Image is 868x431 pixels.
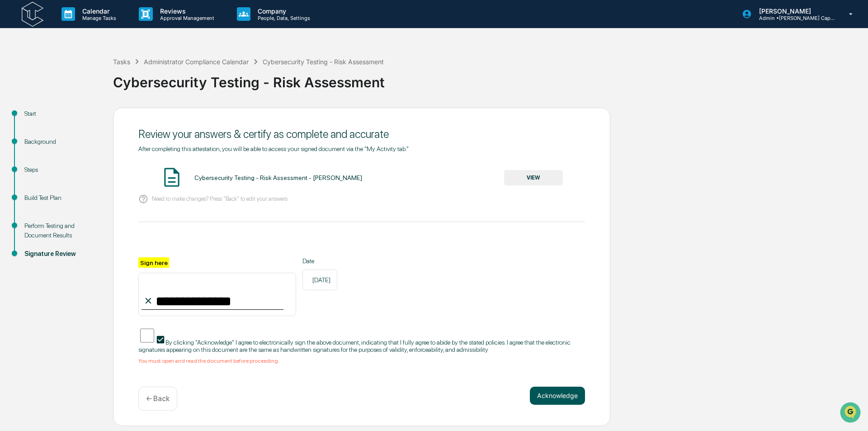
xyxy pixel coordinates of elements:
[18,114,58,123] span: Preclearance
[250,15,315,21] p: People, Data, Settings
[66,115,73,122] div: 🗄️
[530,387,585,405] button: Acknowledge
[153,7,219,15] p: Reviews
[302,270,337,290] div: [DATE]
[24,109,99,118] div: Start
[5,128,61,144] a: 🔎Data Lookup
[153,15,219,21] p: Approval Management
[113,58,130,66] div: Tasks
[194,174,362,181] div: Cybersecurity Testing - Risk Assessment - [PERSON_NAME]
[31,69,148,78] div: Start new chat
[9,115,16,122] div: 🖐️
[24,221,99,240] div: Perform Testing and Document Results
[138,339,571,353] span: By clicking "Acknowledge" I agree to electronically sign the above document, indicating that I fu...
[154,72,165,83] button: Start new chat
[250,7,315,15] p: Company
[504,170,563,185] button: VIEW
[90,153,109,160] span: Pylon
[839,401,863,426] iframe: Open customer support
[9,19,165,33] p: How can we help?
[138,358,585,364] div: You must open and read the document before proceeding.
[752,15,836,21] p: Admin • [PERSON_NAME] Capital Management
[18,131,57,140] span: Data Lookup
[9,132,16,139] div: 🔎
[752,7,836,15] p: [PERSON_NAME]
[75,114,112,123] span: Attestations
[146,394,170,403] p: ← Back
[160,166,183,189] img: Document Icon
[24,193,99,203] div: Build Test Plan
[144,58,249,66] div: Administrator Compliance Calendar
[62,110,116,127] a: 🗄️Attestations
[75,15,121,21] p: Manage Tasks
[64,153,109,160] a: Powered byPylon
[140,327,154,345] input: By clicking "Acknowledge" I agree to electronically sign the above document, indicating that I fu...
[75,7,121,15] p: Calendar
[138,145,409,152] span: After completing this attestation, you will be able to access your signed document via the "My Ac...
[263,58,384,66] div: Cybersecurity Testing - Risk Assessment
[138,128,585,141] div: Review your answers & certify as complete and accurate
[9,69,25,85] img: 1746055101610-c473b297-6a78-478c-a979-82029cc54cd1
[22,2,43,27] img: logo
[113,67,863,90] div: Cybersecurity Testing - Risk Assessment
[152,195,288,202] p: Need to make changes? Press "Back" to edit your answers
[31,78,118,85] div: We're offline, we'll be back soon
[24,165,99,175] div: Steps
[138,257,169,268] label: Sign here
[302,257,337,265] label: Date
[24,137,99,147] div: Background
[24,249,99,259] div: Signature Review
[5,110,62,127] a: 🖐️Preclearance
